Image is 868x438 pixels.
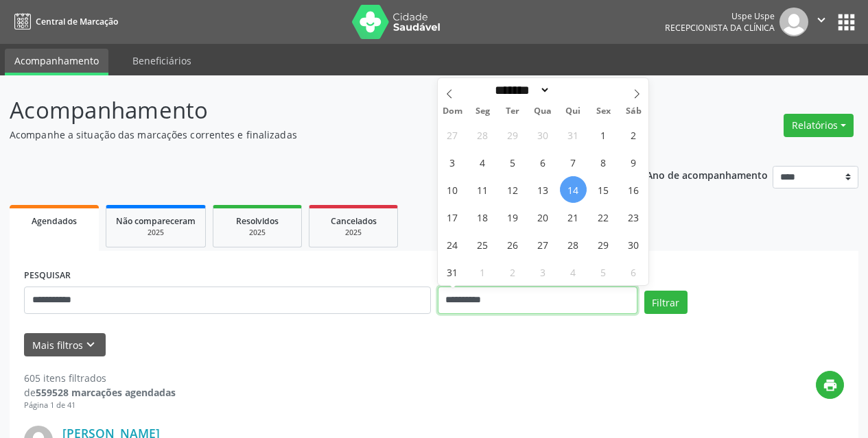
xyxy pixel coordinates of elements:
a: Central de Marcação [10,10,118,33]
button: Mais filtroskeyboard_arrow_down [24,333,106,357]
a: Acompanhamento [5,49,108,75]
i: keyboard_arrow_down [83,337,98,352]
span: Agosto 16, 2025 [620,176,647,203]
div: Uspe Uspe [665,10,775,22]
span: Sáb [618,107,648,116]
p: Acompanhamento [10,93,604,127]
span: Agosto 28, 2025 [560,231,587,258]
span: Agosto 3, 2025 [439,149,466,175]
span: Agosto 25, 2025 [469,231,496,258]
label: PESQUISAR [24,265,71,287]
span: Julho 31, 2025 [560,121,587,148]
span: Agendados [32,215,77,227]
span: Seg [467,107,497,116]
span: Agosto 10, 2025 [439,176,466,203]
span: Agosto 6, 2025 [530,149,556,175]
button: print [816,371,844,399]
p: Ano de acompanhamento [646,166,768,183]
span: Setembro 2, 2025 [500,258,526,285]
span: Recepcionista da clínica [665,22,775,34]
span: Julho 30, 2025 [530,121,556,148]
div: de [24,385,176,400]
span: Agosto 26, 2025 [500,231,526,258]
span: Agosto 8, 2025 [590,149,617,175]
span: Agosto 22, 2025 [590,204,617,230]
span: Agosto 11, 2025 [469,176,496,203]
span: Cancelados [331,215,377,227]
span: Agosto 5, 2025 [500,149,526,175]
span: Agosto 14, 2025 [560,176,587,203]
span: Ter [497,107,528,116]
span: Agosto 31, 2025 [439,258,466,285]
span: Agosto 30, 2025 [620,231,647,258]
span: Agosto 4, 2025 [469,149,496,175]
span: Julho 28, 2025 [469,121,496,148]
span: Julho 29, 2025 [500,121,526,148]
button:  [808,8,834,36]
span: Sex [588,107,618,116]
input: Year [550,83,596,97]
span: Agosto 9, 2025 [620,149,647,175]
i: print [823,378,838,393]
span: Agosto 20, 2025 [530,204,556,230]
span: Setembro 4, 2025 [560,258,587,285]
span: Agosto 19, 2025 [500,204,526,230]
span: Agosto 29, 2025 [590,231,617,258]
span: Agosto 24, 2025 [439,231,466,258]
span: Qua [528,107,558,116]
strong: 559528 marcações agendadas [36,386,176,399]
select: Month [491,83,551,97]
span: Setembro 5, 2025 [590,258,617,285]
p: Acompanhe a situação das marcações correntes e finalizadas [10,127,604,142]
div: 2025 [319,228,388,238]
span: Agosto 23, 2025 [620,204,647,230]
span: Agosto 1, 2025 [590,121,617,148]
img: img [779,8,808,36]
a: Beneficiários [123,49,201,73]
div: Página 1 de 41 [24,400,176,411]
i:  [814,12,829,27]
button: Relatórios [784,114,854,137]
span: Julho 27, 2025 [439,121,466,148]
span: Agosto 2, 2025 [620,121,647,148]
span: Dom [438,107,468,116]
span: Agosto 18, 2025 [469,204,496,230]
span: Agosto 21, 2025 [560,204,587,230]
span: Agosto 12, 2025 [500,176,526,203]
button: Filtrar [644,291,688,314]
span: Agosto 7, 2025 [560,149,587,175]
span: Qui [558,107,588,116]
span: Agosto 27, 2025 [530,231,556,258]
span: Setembro 3, 2025 [530,258,556,285]
button: apps [834,10,858,34]
span: Resolvidos [236,215,279,227]
div: 605 itens filtrados [24,371,176,385]
div: 2025 [116,228,196,238]
span: Agosto 13, 2025 [530,176,556,203]
span: Não compareceram [116,215,196,227]
div: 2025 [223,228,292,238]
span: Agosto 15, 2025 [590,176,617,203]
span: Central de Marcação [36,16,118,27]
span: Setembro 1, 2025 [469,258,496,285]
span: Agosto 17, 2025 [439,204,466,230]
span: Setembro 6, 2025 [620,258,647,285]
